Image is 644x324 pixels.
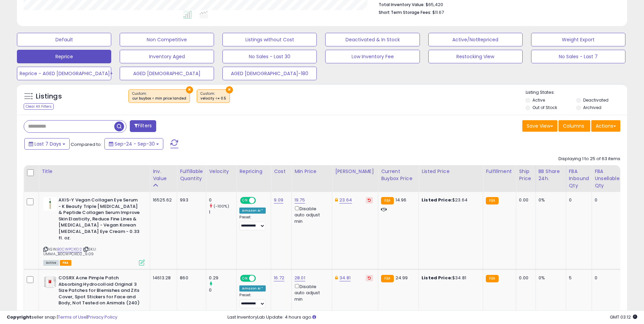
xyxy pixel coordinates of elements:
[180,168,203,182] div: Fulfillable Quantity
[381,197,393,204] small: FBA
[228,314,637,321] div: Last InventoryLab Update: 4 hours ago.
[274,168,289,175] div: Cost
[339,275,351,281] a: 34.81
[335,168,375,175] div: [PERSON_NAME]
[531,33,625,46] button: Weight Export
[58,197,141,243] b: AXIS-Y Vegan Collagen Eye Serum - K Beauty Triple [MEDICAL_DATA] & Peptide Collagen Serum Improve...
[239,293,266,308] div: Preset:
[226,86,233,93] button: ×
[569,275,587,281] div: 5
[532,105,557,110] label: Out of Stock
[522,120,557,132] button: Save View
[222,50,317,63] button: No Sales - Last 30
[519,168,532,182] div: Ship Price
[209,287,236,293] div: 0
[583,105,601,110] label: Archived
[209,197,236,203] div: 0
[43,197,145,265] div: ASIN:
[153,168,174,182] div: Inv. value
[7,314,117,321] div: seller snap | |
[132,96,186,101] div: cur buybox < min price landed
[255,198,266,203] span: OFF
[519,197,530,203] div: 0.00
[115,141,155,147] span: Sep-24 - Sep-30
[294,283,327,302] div: Disable auto adjust min
[17,33,111,46] button: Default
[422,275,452,281] b: Listed Price:
[539,275,561,281] div: 0%
[241,198,249,203] span: ON
[294,168,329,175] div: Min Price
[200,96,226,101] div: velocity <= 0.5
[486,197,498,204] small: FBA
[153,275,172,281] div: 14613.28
[43,246,96,257] span: | SKU: UMMA_B0CWPCX1D2_9.09
[17,50,111,63] button: Reprice
[239,215,266,230] div: Preset:
[325,50,420,63] button: Low Inventory Fee
[532,97,545,103] label: Active
[239,208,266,214] div: Amazon AI *
[569,168,589,189] div: FBA inbound Qty
[180,197,201,203] div: 993
[239,285,266,291] div: Amazon AI *
[583,97,609,103] label: Deactivated
[294,205,327,224] div: Disable auto adjust min
[563,123,584,129] span: Columns
[34,141,61,147] span: Last 7 Days
[610,314,637,320] span: 2025-10-8 03:12 GMT
[180,275,201,281] div: 860
[569,197,587,203] div: 0
[539,168,563,182] div: BB Share 24h.
[209,168,234,175] div: Velocity
[274,197,283,203] a: 9.09
[595,275,617,281] div: 0
[422,275,478,281] div: $34.81
[428,50,523,63] button: Restocking View
[486,168,513,175] div: Fulfillment
[43,260,59,266] span: All listings currently available for purchase on Amazon
[58,314,87,320] a: Terms of Use
[209,209,236,215] div: 1
[88,314,117,320] a: Privacy Policy
[486,275,498,282] small: FBA
[104,138,163,150] button: Sep-24 - Sep-30
[239,168,268,175] div: Repricing
[7,314,31,320] strong: Copyright
[222,33,317,46] button: Listings without Cost
[36,92,62,101] h5: Listings
[17,67,111,80] button: Reprice - AGED [DEMOGRAPHIC_DATA]+
[396,275,408,281] span: 24.99
[531,50,625,63] button: No Sales - Last 7
[57,246,82,252] a: B0CWPCX1D2
[591,120,620,132] button: Actions
[294,197,305,203] a: 19.75
[132,91,186,101] span: Custom:
[153,197,172,203] div: 16525.62
[71,141,102,148] span: Compared to:
[294,275,305,281] a: 28.01
[60,260,71,266] span: FBA
[214,203,229,209] small: (-100%)
[558,120,590,132] button: Columns
[432,9,444,16] span: $11.67
[381,275,393,282] small: FBA
[422,197,452,203] b: Listed Price:
[24,103,54,110] div: Clear All Filters
[539,197,561,203] div: 0%
[120,50,214,63] button: Inventory Aged
[43,275,57,288] img: 31vpnjoncvL._SL40_.jpg
[42,168,147,175] div: Title
[209,275,236,281] div: 0.29
[186,86,193,93] button: ×
[379,2,425,7] b: Total Inventory Value:
[558,156,620,162] div: Displaying 1 to 25 of 63 items
[130,120,156,132] button: Filters
[120,33,214,46] button: Non Competitive
[222,67,317,80] button: AGED [DEMOGRAPHIC_DATA]-180
[255,276,266,281] span: OFF
[24,138,70,150] button: Last 7 Days
[200,91,226,101] span: Custom:
[379,9,431,15] b: Short Term Storage Fees:
[274,275,284,281] a: 16.72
